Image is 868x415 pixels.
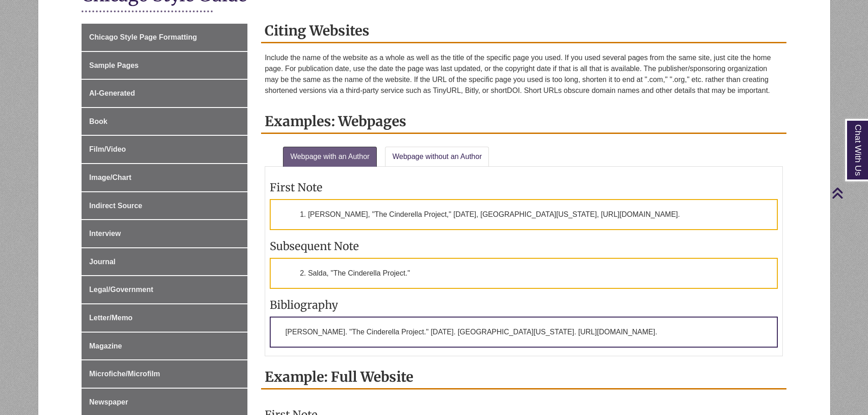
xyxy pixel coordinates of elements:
h3: First Note [270,180,778,195]
a: Image/Chart [82,164,247,191]
span: Magazine [89,342,122,350]
a: Microfiche/Microfilm [82,360,247,388]
a: Magazine [82,333,247,360]
a: Legal/Government [82,276,247,303]
span: Indirect Source [89,202,142,210]
a: Film/Video [82,136,247,163]
h3: Bibliography [270,298,778,312]
span: Newspaper [89,398,128,406]
p: 2. Salda, "The Cinderella Project." [270,258,778,289]
a: Chicago Style Page Formatting [82,24,247,51]
a: Webpage with an Author [283,147,377,167]
a: Journal [82,248,247,276]
a: Back to Top [832,187,866,199]
a: Sample Pages [82,52,247,79]
span: Microfiche/Microfilm [89,370,160,378]
span: Film/Video [89,145,126,153]
span: AI-Generated [89,89,135,97]
a: AI-Generated [82,80,247,107]
a: Interview [82,220,247,247]
a: Letter/Memo [82,304,247,332]
span: Letter/Memo [89,314,133,322]
span: Journal [89,258,116,266]
span: Image/Chart [89,174,131,181]
a: Indirect Source [82,192,247,220]
span: Chicago Style Page Formatting [89,33,197,41]
p: [PERSON_NAME]. "The Cinderella Project." [DATE]. [GEOGRAPHIC_DATA][US_STATE]. [URL][DOMAIN_NAME]. [270,317,778,348]
p: 1. [PERSON_NAME], "The Cinderella Project," [DATE], [GEOGRAPHIC_DATA][US_STATE], [URL][DOMAIN_NAME]. [270,199,778,230]
h2: Example: Full Website [261,365,786,389]
span: Book [89,118,108,125]
h2: Citing Websites [261,19,786,43]
span: Interview [89,230,121,237]
a: Book [82,108,247,135]
h2: Examples: Webpages [261,110,786,134]
p: Include the name of the website as a whole as well as the title of the specific page you used. If... [265,52,783,96]
a: Webpage without an Author [385,147,489,167]
span: Sample Pages [89,61,139,69]
span: Legal/Government [89,286,153,293]
h3: Subsequent Note [270,239,778,253]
